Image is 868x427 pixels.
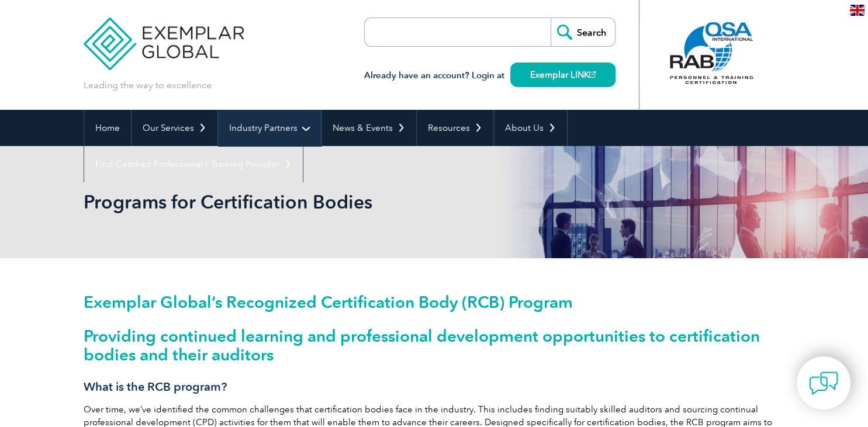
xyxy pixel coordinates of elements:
[84,380,785,394] h3: What is the RCB program?
[850,5,864,16] img: en
[132,110,217,146] a: Our Services
[84,193,575,211] h2: Programs for Certification Bodies
[551,18,615,46] input: Search
[494,110,567,146] a: About Us
[321,110,416,146] a: News & Events
[84,110,131,146] a: Home
[84,79,212,92] p: Leading the way to excellence
[84,327,785,364] h2: Providing continued learning and professional development opportunities to certification bodies a...
[589,71,596,78] img: open_square.png
[84,146,303,182] a: Find Certified Professional / Training Provider
[364,68,615,83] h3: Already have an account? Login at
[218,110,321,146] a: Industry Partners
[510,63,615,87] a: Exemplar LINK
[809,369,838,398] img: contact-chat.png
[417,110,493,146] a: Resources
[84,293,785,311] h1: Exemplar Global’s Recognized Certification Body (RCB) Program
